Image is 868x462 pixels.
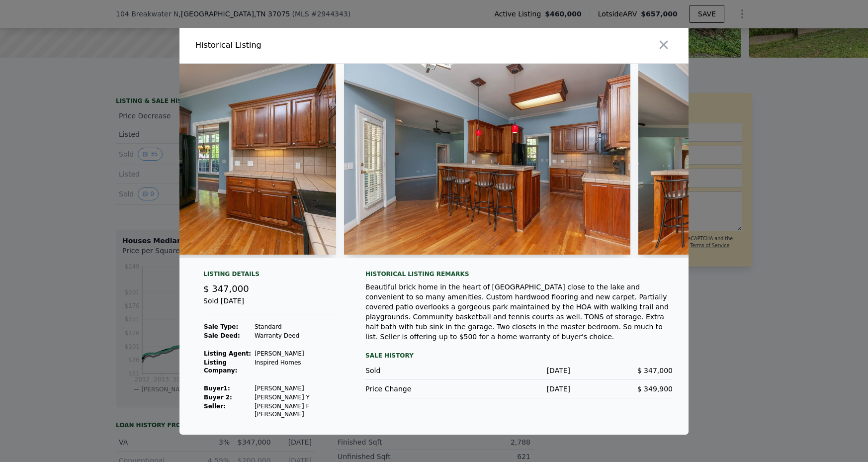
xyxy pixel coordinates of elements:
[203,270,342,282] div: Listing Details
[254,331,342,340] td: Warranty Deed
[254,322,342,331] td: Standard
[254,393,342,402] td: [PERSON_NAME] Y
[204,359,237,374] strong: Listing Company:
[254,358,342,375] td: Inspired Homes
[468,366,570,375] div: [DATE]
[468,384,570,394] div: [DATE]
[204,385,230,392] strong: Buyer 1 :
[204,323,238,330] strong: Sale Type:
[365,366,468,375] div: Sold
[204,350,251,357] strong: Listing Agent:
[204,403,226,410] strong: Seller :
[50,64,336,255] img: Property Img
[254,384,342,393] td: [PERSON_NAME]
[254,349,342,358] td: [PERSON_NAME]
[254,402,342,419] td: [PERSON_NAME] F [PERSON_NAME]
[365,282,673,342] div: Beautiful brick home in the heart of [GEOGRAPHIC_DATA] close to the lake and convenient to so man...
[204,332,240,339] strong: Sale Deed:
[365,270,673,278] div: Historical Listing remarks
[203,283,249,294] span: $ 347,000
[195,39,430,51] div: Historical Listing
[365,384,468,394] div: Price Change
[203,296,342,314] div: Sold [DATE]
[637,385,673,393] span: $ 349,900
[365,350,673,362] div: Sale History
[344,64,630,255] img: Property Img
[204,394,232,401] strong: Buyer 2:
[637,367,673,374] span: $ 347,000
